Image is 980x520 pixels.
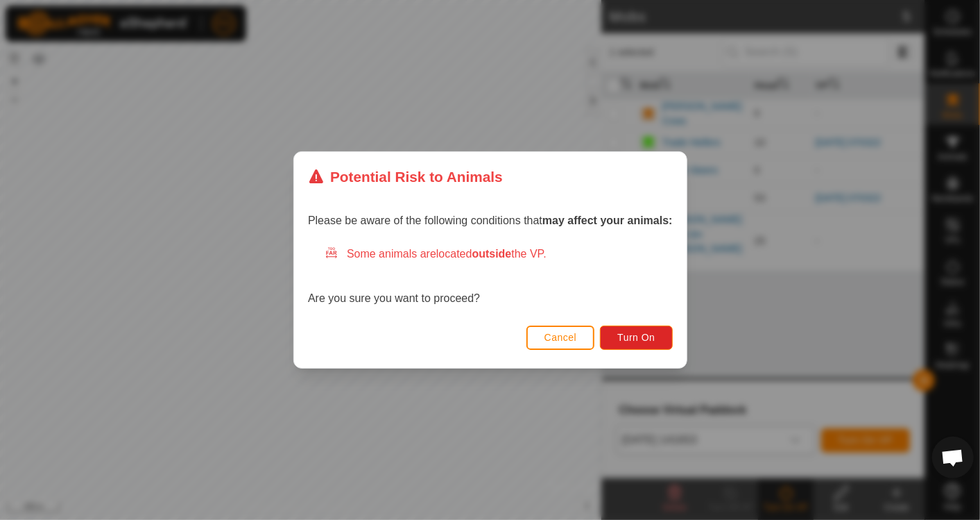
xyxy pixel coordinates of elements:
[325,246,673,262] div: Some animals are
[544,332,576,343] span: Cancel
[308,215,673,226] span: Please be aware of the following conditions that
[308,166,503,187] div: Potential Risk to Animals
[436,248,547,260] span: located the VP.
[932,437,974,478] a: Open chat
[308,246,673,307] div: Are you sure you want to proceed?
[472,248,511,260] strong: outside
[617,332,655,343] span: Turn On
[526,326,594,350] button: Cancel
[600,326,672,350] button: Turn On
[542,215,673,226] strong: may affect your animals:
